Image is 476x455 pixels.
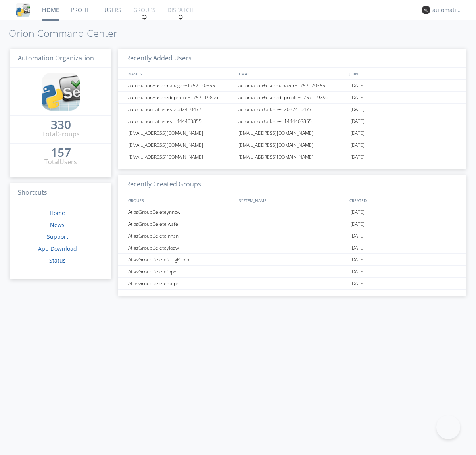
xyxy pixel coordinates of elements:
a: [EMAIL_ADDRESS][DOMAIN_NAME][EMAIL_ADDRESS][DOMAIN_NAME][DATE] [118,127,466,139]
div: GROUPS [126,194,235,206]
div: automation+usermanager+1757120355 [126,80,236,91]
a: AtlasGroupDeletefbpxr[DATE] [118,266,466,278]
a: [EMAIL_ADDRESS][DOMAIN_NAME][EMAIL_ADDRESS][DOMAIN_NAME][DATE] [118,151,466,163]
div: [EMAIL_ADDRESS][DOMAIN_NAME] [236,139,348,151]
a: App Download [38,245,77,252]
div: automation+atlastest2082410477 [236,104,348,115]
div: automation+atlastest2082410477 [126,104,236,115]
span: [DATE] [350,80,365,92]
div: Total Users [44,157,77,167]
div: AtlasGroupDeletelnnsn [126,230,236,242]
div: AtlasGroupDeleteqbtpr [126,278,236,289]
div: [EMAIL_ADDRESS][DOMAIN_NAME] [236,151,348,163]
a: News [50,221,65,228]
div: NAMES [126,68,235,79]
h3: Recently Created Groups [118,175,466,194]
img: spin.svg [178,14,183,20]
span: [DATE] [350,266,365,278]
span: [DATE] [350,230,365,242]
h3: Shortcuts [10,183,111,203]
div: automation+atlas0003 [432,6,462,14]
div: AtlasGroupDeletefculgRubin [126,254,236,265]
span: [DATE] [350,254,365,266]
div: automation+atlastest1444463855 [236,115,348,127]
h3: Recently Added Users [118,49,466,68]
div: AtlasGroupDeletelwsfe [126,218,236,230]
a: 330 [51,121,71,130]
div: JOINED [347,68,459,79]
a: AtlasGroupDeleteqbtpr[DATE] [118,278,466,290]
div: 157 [51,148,71,156]
span: [DATE] [350,278,365,290]
div: [EMAIL_ADDRESS][DOMAIN_NAME] [236,127,348,139]
a: automation+usermanager+1757120355automation+usermanager+1757120355[DATE] [118,80,466,92]
a: Support [47,233,68,240]
div: 330 [51,121,71,129]
div: automation+usereditprofile+1757119896 [236,92,348,103]
div: AtlasGroupDeleteyiozw [126,242,236,253]
a: Home [50,209,65,217]
img: spin.svg [142,14,147,20]
span: [DATE] [350,218,365,230]
a: automation+usereditprofile+1757119896automation+usereditprofile+1757119896[DATE] [118,92,466,104]
img: cddb5a64eb264b2086981ab96f4c1ba7 [16,3,30,17]
img: cddb5a64eb264b2086981ab96f4c1ba7 [42,73,80,111]
div: [EMAIL_ADDRESS][DOMAIN_NAME] [126,139,236,151]
a: 157 [51,148,71,157]
div: Total Groups [42,130,80,139]
a: automation+atlastest1444463855automation+atlastest1444463855[DATE] [118,115,466,127]
div: CREATED [347,194,459,206]
div: SYSTEM_NAME [237,194,347,206]
a: AtlasGroupDeletelnnsn[DATE] [118,230,466,242]
a: automation+atlastest2082410477automation+atlastest2082410477[DATE] [118,104,466,115]
span: [DATE] [350,127,365,139]
div: automation+usereditprofile+1757119896 [126,92,236,103]
a: AtlasGroupDeletefculgRubin[DATE] [118,254,466,266]
div: [EMAIL_ADDRESS][DOMAIN_NAME] [126,127,236,139]
img: 373638.png [422,6,430,14]
span: [DATE] [350,151,365,163]
div: AtlasGroupDeleteynncw [126,206,236,218]
span: [DATE] [350,115,365,127]
span: Automation Organization [18,54,94,62]
a: AtlasGroupDeleteyiozw[DATE] [118,242,466,254]
div: EMAIL [237,68,347,79]
iframe: Toggle Customer Support [436,415,460,439]
div: AtlasGroupDeletefbpxr [126,266,236,277]
a: [EMAIL_ADDRESS][DOMAIN_NAME][EMAIL_ADDRESS][DOMAIN_NAME][DATE] [118,139,466,151]
div: automation+atlastest1444463855 [126,115,236,127]
a: Status [49,257,66,264]
a: AtlasGroupDeleteynncw[DATE] [118,206,466,218]
a: AtlasGroupDeletelwsfe[DATE] [118,218,466,230]
div: automation+usermanager+1757120355 [236,80,348,91]
div: [EMAIL_ADDRESS][DOMAIN_NAME] [126,151,236,163]
span: [DATE] [350,206,365,218]
span: [DATE] [350,104,365,115]
span: [DATE] [350,242,365,254]
span: [DATE] [350,139,365,151]
span: [DATE] [350,92,365,104]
